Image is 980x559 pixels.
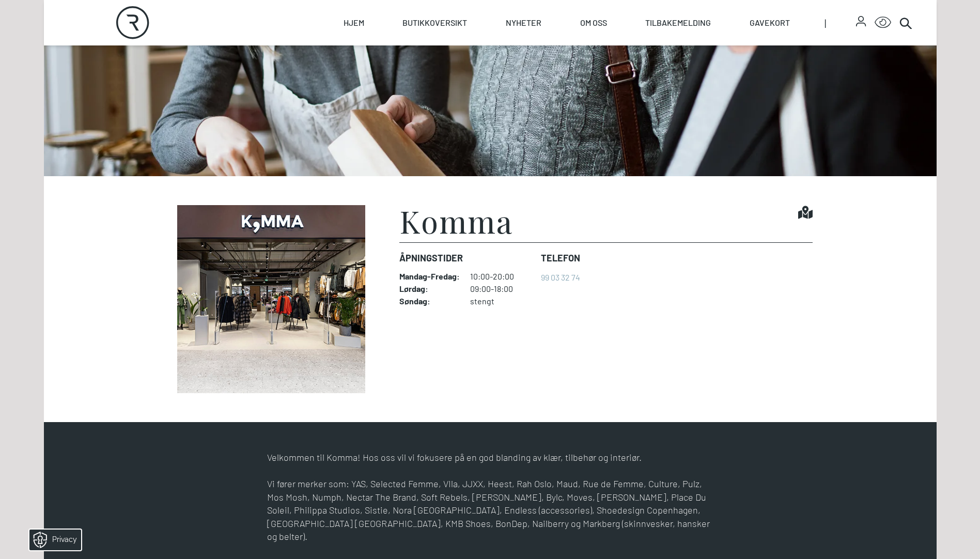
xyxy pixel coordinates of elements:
[470,296,533,306] dd: stengt
[541,251,580,265] dt: Telefon
[399,296,460,306] dt: Søndag :
[267,477,713,544] p: Vi fører merker som: YAS, Selected Femme, VIla, JJXX, Heest, Rah Oslo, Maud, Rue de Femme, Cultur...
[399,205,513,236] h1: Komma
[267,451,713,464] p: Velkommen til Komma! Hos oss vil vi fokusere på en god blanding av klær, tilbehør og interiør.
[399,271,460,282] dt: Mandag - Fredag :
[859,228,884,234] div: © Mappedin
[399,251,533,265] dt: Åpningstider
[856,227,893,235] details: Attribution
[10,526,95,554] iframe: Manage Preferences
[541,272,580,282] a: 99 03 32 74
[399,284,460,294] dt: Lørdag :
[875,14,891,31] button: Open Accessibility Menu
[470,271,533,282] dd: 10:00-20:00
[470,284,533,294] dd: 09:00-18:00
